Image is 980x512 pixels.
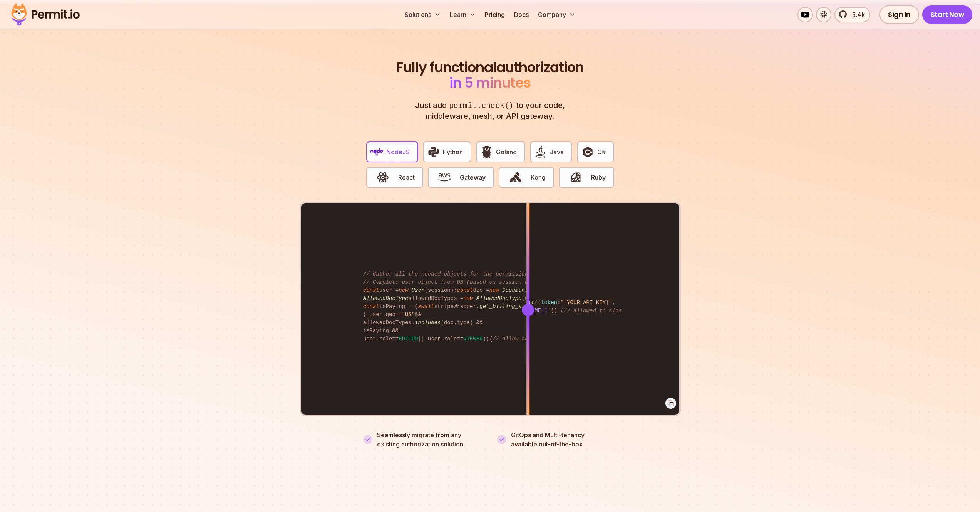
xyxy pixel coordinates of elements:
[447,7,479,22] button: Learn
[493,336,541,342] span: // allow access
[541,300,557,306] span: token
[395,60,586,91] h2: authorization
[415,320,441,326] span: includes
[591,173,606,182] span: Ruby
[848,10,865,19] span: 5.4k
[489,287,499,293] span: new
[534,145,547,158] img: Java
[363,271,548,277] span: // Gather all the needed objects for the permission check
[569,171,582,184] img: Ruby
[447,100,516,111] span: permit.check()
[457,287,473,293] span: const
[511,430,585,449] p: GitOps and Multi-tenancy available out-of-the-box
[463,336,482,342] span: VIEWER
[457,320,470,326] span: type
[564,308,645,314] span: // allowed to close issue
[363,279,619,285] span: // Complete user object from DB (based on session object, only 3 DB queries...)
[550,147,564,157] span: Java
[407,100,573,121] p: Just add to your code, middleware, mesh, or API gateway.
[379,336,392,342] span: role
[396,60,496,75] span: Fully functional
[358,264,622,349] code: user = (session); doc = ( , , session. ); allowedDocTypes = (user. ); isPaying = ( stripeWrapper....
[363,287,379,293] span: const
[418,303,434,310] span: await
[386,312,395,318] span: geo
[476,295,522,301] span: AllowedDocType
[449,73,531,93] span: in 5 minutes
[438,171,451,184] img: Gateway
[480,145,493,158] img: Golang
[363,295,409,301] span: AllowedDocType
[482,7,508,22] a: Pricing
[377,430,483,449] p: Seamlessly migrate from any existing authorization solution
[509,171,522,184] img: Kong
[386,147,410,157] span: NodeJS
[398,173,415,182] span: React
[463,295,473,301] span: new
[444,336,457,342] span: role
[511,7,532,22] a: Docs
[402,312,415,318] span: "US"
[535,7,578,22] button: Company
[531,173,546,182] span: Kong
[412,287,425,293] span: User
[443,147,463,157] span: Python
[460,173,486,182] span: Gateway
[402,7,444,22] button: Solutions
[922,5,973,24] a: Start Now
[399,287,408,293] span: new
[399,336,418,342] span: EDITOR
[376,171,389,184] img: React
[560,300,612,306] span: "[YOUR_API_KEY]"
[502,287,528,293] span: Document
[370,145,384,158] img: NodeJS
[479,303,538,310] span: get_billing_status
[597,147,606,157] span: C#
[427,145,440,158] img: Python
[496,147,517,157] span: Golang
[8,2,83,28] img: Permit logo
[363,303,379,310] span: const
[834,7,870,22] a: 5.4k
[581,145,594,158] img: C#
[879,5,919,24] a: Sign In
